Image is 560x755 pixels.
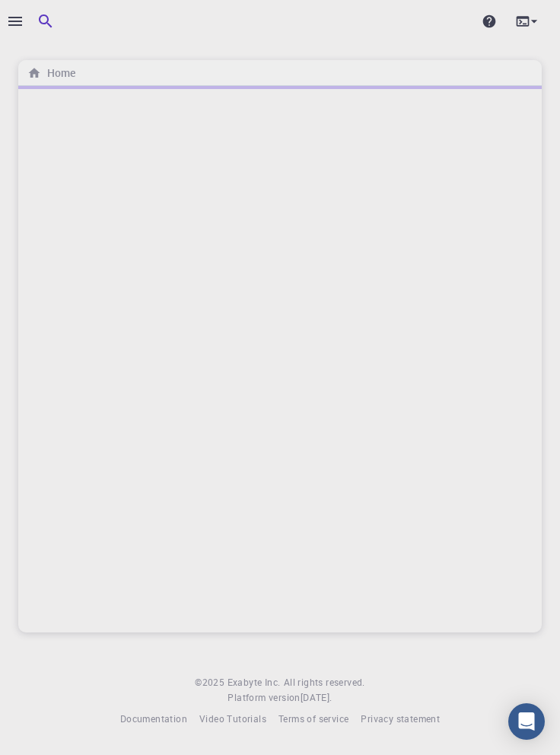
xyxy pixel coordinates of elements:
a: Terms of service [278,712,348,727]
span: Platform version [228,690,300,706]
span: Video Tutorials [199,712,266,725]
span: [DATE] . [301,691,332,703]
nav: breadcrumb [24,65,78,81]
span: Documentation [120,712,187,725]
span: Privacy statement [361,712,440,725]
h6: Home [41,65,75,81]
a: Exabyte Inc. [228,675,281,690]
a: Documentation [120,712,187,727]
span: All rights reserved. [284,675,365,690]
span: Exabyte Inc. [228,676,281,688]
a: Privacy statement [361,712,440,727]
span: Terms of service [278,712,348,725]
span: © 2025 [195,675,227,690]
div: Open Intercom Messenger [508,703,545,740]
a: Video Tutorials [199,712,266,727]
a: [DATE]. [301,690,332,706]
